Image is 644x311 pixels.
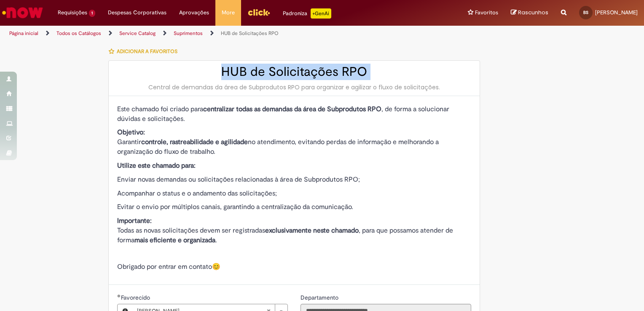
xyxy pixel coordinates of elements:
span: More [222,8,235,17]
button: Adicionar a Favoritos [108,43,182,60]
img: click_logo_yellow_360x200.png [247,6,270,19]
span: Requisições [58,8,87,17]
span: Utilize este chamado para: [117,161,196,170]
a: Todos os Catálogos [56,30,101,37]
strong: mais eficiente e organizada [134,236,215,244]
a: Suprimentos [174,30,203,37]
span: Objetivo: [117,128,145,137]
a: Service Catalog [119,30,156,37]
span: [PERSON_NAME] [595,9,638,16]
img: ServiceNow [1,4,44,21]
span: Obrigatório Preenchido [117,294,121,298]
span: Este chamado foi criado para , de forma a solucionar dúvidas e solicitações. [117,105,449,123]
span: BS [583,10,588,15]
span: Garantir no atendimento, evitando perdas de informação e melhorando a organização do fluxo de tra... [117,138,439,156]
p: +GenAi [311,8,331,19]
div: Central de demandas da área de Subprodutos RPO para organizar e agilizar o fluxo de solicitações. [117,83,471,91]
label: Somente leitura - Departamento [301,293,340,302]
span: Favoritos [475,8,498,17]
a: Página inicial [9,30,38,37]
span: Evitar o envio por múltiplos canais, garantindo a centralização da comunicação. [117,203,353,211]
div: Padroniza [283,8,331,19]
span: Despesas Corporativas [108,8,166,17]
span: Importante: [117,217,152,225]
span: Obrigado por entrar em contato😊 [117,263,220,271]
ul: Trilhas de página [6,26,423,41]
span: Favorecido, Bianca Ferrari Dos Santos [121,294,152,301]
span: Adicionar a Favoritos [117,48,177,55]
span: Rascunhos [518,8,548,16]
span: Todas as novas solicitações devem ser registradas , para que possamos atender de forma . [117,226,453,244]
span: Aprovações [179,8,209,17]
span: Somente leitura - Departamento [301,294,340,301]
span: Acompanhar o status e o andamento das solicitações; [117,189,277,198]
span: 1 [89,10,95,17]
a: Rascunhos [511,9,548,17]
strong: centralizar todas as demandas da área de Subprodutos RPO [203,105,381,113]
strong: exclusivamente neste chamado [265,226,359,235]
strong: controle, rastreabilidade e agilidade [141,138,248,146]
h2: HUB de Solicitações RPO [117,65,471,79]
a: HUB de Solicitações RPO [221,30,279,37]
span: Enviar novas demandas ou solicitações relacionadas à área de Subprodutos RPO; [117,175,360,184]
